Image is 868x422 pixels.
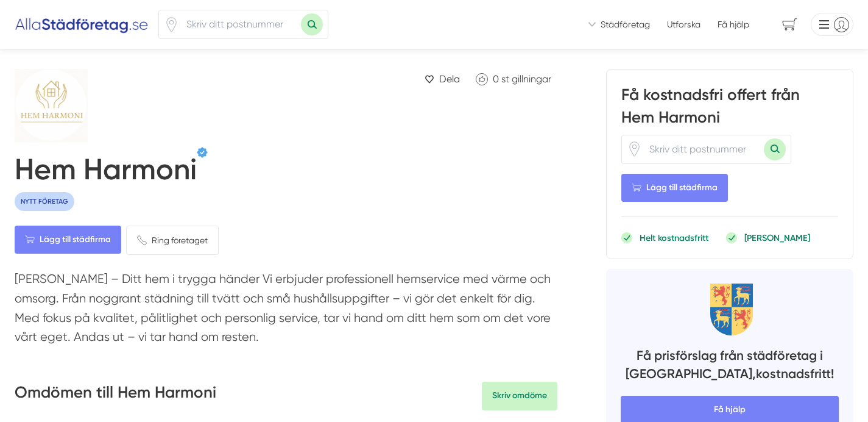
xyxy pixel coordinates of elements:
[627,141,642,157] span: Klicka för att använda din position.
[764,138,786,160] button: Sök med postnummer
[640,232,708,244] p: Helt kostnadsfritt
[601,18,650,30] span: Städföretag
[621,84,838,134] h3: Få kostnadsfri offert från Hem Harmoni
[470,69,557,89] a: Klicka för att gilla Hem Harmoni
[15,192,74,211] span: NYTT FÖRETAG
[667,18,700,30] a: Utforska
[301,13,323,35] button: Sök med postnummer
[15,226,121,254] : Lägg till städfirma
[718,18,749,30] span: Få hjälp
[164,17,179,32] span: Klicka för att använda din position.
[164,17,179,32] svg: Pin / Karta
[126,226,219,255] a: Ring företaget
[179,10,301,38] input: Skriv ditt postnummer
[420,69,465,89] a: Dela
[15,15,149,34] img: Alla Städföretag
[197,147,208,158] span: Verifierat av Monika Patrzykat
[439,71,460,87] span: Dela
[15,152,197,192] h1: Hem Harmoni
[627,141,642,157] svg: Pin / Karta
[482,382,557,410] a: Skriv omdöme
[744,232,810,244] p: [PERSON_NAME]
[774,14,806,35] span: navigation-cart
[621,174,728,202] : Lägg till städfirma
[15,382,216,410] h3: Omdömen till Hem Harmoni
[15,69,149,142] img: Hem Harmoni logotyp
[15,192,74,211] span: Hem Harmoni är ett nytt Städföretag på Alla Städföretag
[501,73,551,85] span: st gillningar
[642,135,764,163] input: Skriv ditt postnummer
[152,234,208,247] span: Ring företaget
[15,270,557,352] p: [PERSON_NAME] – Ditt hem i trygga händer Vi erbjuder professionell hemservice med värme och omsor...
[621,346,839,386] h4: Få prisförslag från städföretag i [GEOGRAPHIC_DATA], kostnadsfritt!
[493,73,499,85] span: 0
